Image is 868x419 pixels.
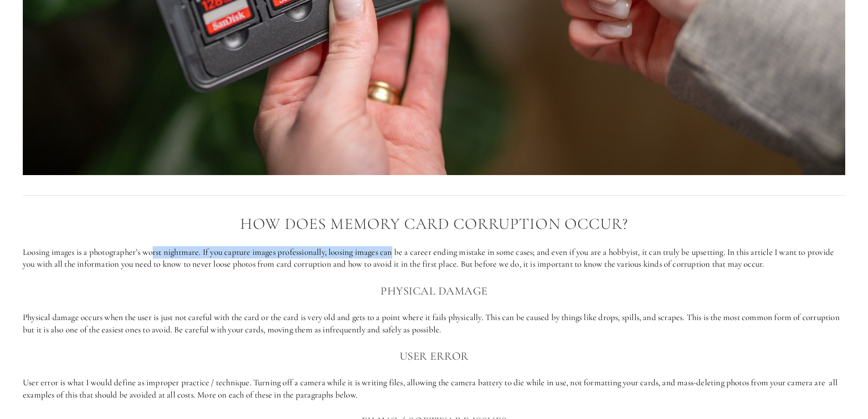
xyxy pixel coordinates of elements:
[23,246,845,270] p: Loosing images is a photographer’s worst nightmare. If you capture images professionally, loosing...
[23,215,845,233] h2: How does memory card corruption occur?
[23,282,845,300] h3: Physical damage
[23,347,845,365] h3: User Error
[23,311,845,336] p: Physical damage occurs when the user is just not careful with the card or the card is very old an...
[23,377,845,401] p: User error is what I would define as improper practice / technique. Turning off a camera while it...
